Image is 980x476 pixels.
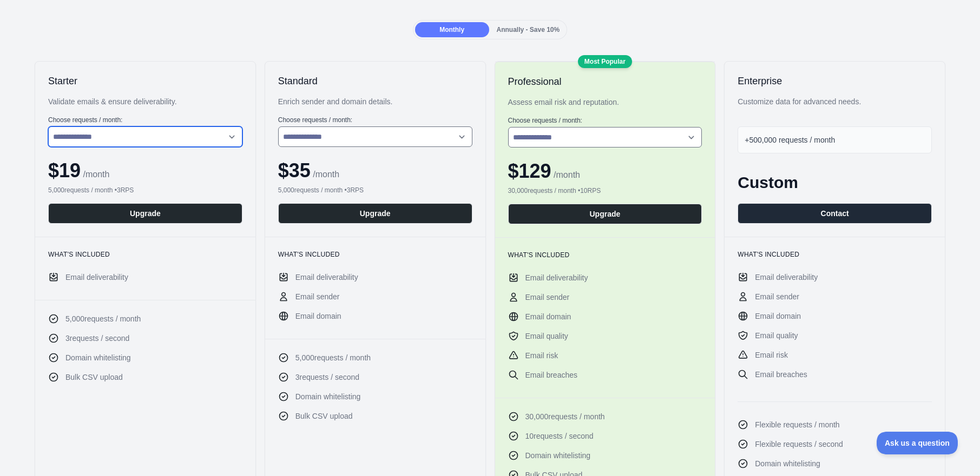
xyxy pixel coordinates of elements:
h3: What's included [508,251,702,259]
iframe: Toggle Customer Support [877,432,958,454]
span: Email deliverability [755,272,818,283]
h3: What's included [278,250,472,259]
span: Email deliverability [525,272,588,283]
h3: What's included [738,250,932,259]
